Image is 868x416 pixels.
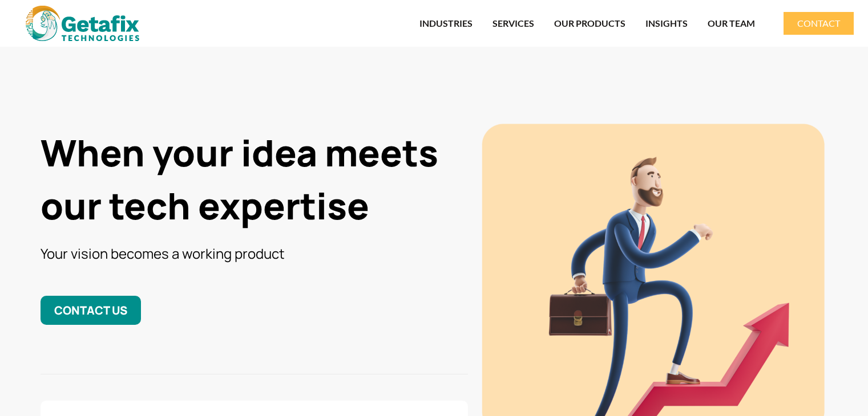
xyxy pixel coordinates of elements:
span: CONTACT US [54,303,127,318]
nav: Menu [171,10,755,36]
a: CONTACT [784,12,854,35]
a: INSIGHTS [645,10,688,36]
h3: Your vision becomes a working product [41,244,469,263]
span: CONTACT [797,19,840,28]
h1: When your idea meets our tech expertise [41,127,469,233]
a: CONTACT US [41,296,141,325]
img: web and mobile application development company [26,6,139,41]
a: INDUSTRIES [419,10,473,36]
a: SERVICES [492,10,534,36]
a: OUR TEAM [708,10,755,36]
a: OUR PRODUCTS [554,10,625,36]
